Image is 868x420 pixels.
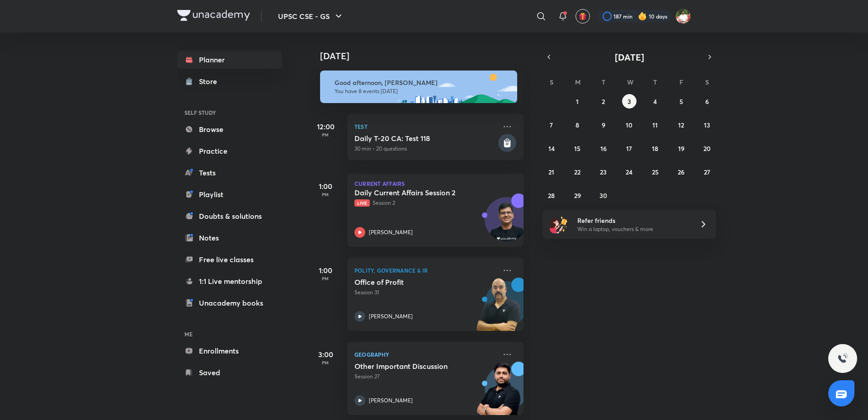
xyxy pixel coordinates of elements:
[837,353,848,364] img: ttu
[579,12,587,20] img: avatar
[548,144,555,153] abbr: September 14, 2025
[354,362,467,371] h5: Other Important Discussion
[700,118,714,132] button: September 13, 2025
[626,168,632,176] abbr: September 24, 2025
[596,165,611,179] button: September 23, 2025
[674,141,689,156] button: September 19, 2025
[596,141,611,156] button: September 16, 2025
[273,7,349,25] button: UPSC CSE - GS
[675,9,691,24] img: Shashank Soni
[626,144,632,153] abbr: September 17, 2025
[307,181,344,192] h5: 1:00
[177,10,250,23] a: Company Logo
[354,121,496,132] p: Test
[705,97,709,106] abbr: September 6, 2025
[307,132,344,137] p: PM
[570,165,585,179] button: September 22, 2025
[627,97,631,106] abbr: September 3, 2025
[177,294,282,312] a: Unacademy books
[550,121,553,129] abbr: September 7, 2025
[652,168,659,176] abbr: September 25, 2025
[354,278,467,287] h5: Office of Profit
[354,199,370,207] span: Live
[596,94,611,109] button: September 2, 2025
[678,144,684,153] abbr: September 19, 2025
[177,185,282,203] a: Playlist
[177,326,282,342] h6: ME
[652,121,658,129] abbr: September 11, 2025
[703,144,711,153] abbr: September 20, 2025
[199,76,222,87] div: Store
[177,207,282,225] a: Doubts & solutions
[550,78,553,86] abbr: Sunday
[648,141,662,156] button: September 18, 2025
[307,121,344,132] h5: 12:00
[354,373,496,381] p: Session 27
[354,134,496,143] h5: Daily T-20 CA: Test 118
[622,141,637,156] button: September 17, 2025
[700,165,714,179] button: September 27, 2025
[674,94,689,109] button: September 5, 2025
[704,121,710,129] abbr: September 13, 2025
[307,349,344,360] h5: 3:00
[177,272,282,290] a: 1:1 Live mentorship
[627,78,633,86] abbr: Wednesday
[653,78,657,86] abbr: Thursday
[575,78,580,86] abbr: Monday
[574,191,581,200] abbr: September 29, 2025
[679,78,683,86] abbr: Friday
[369,228,413,236] p: [PERSON_NAME]
[600,144,607,153] abbr: September 16, 2025
[369,396,413,405] p: [PERSON_NAME]
[177,10,250,21] img: Company Logo
[555,51,703,63] button: [DATE]
[653,97,657,106] abbr: September 4, 2025
[648,94,662,109] button: September 4, 2025
[544,165,559,179] button: September 21, 2025
[177,229,282,247] a: Notes
[700,141,714,156] button: September 20, 2025
[570,94,585,109] button: September 1, 2025
[622,118,637,132] button: September 10, 2025
[177,342,282,360] a: Enrollments
[307,192,344,197] p: PM
[307,360,344,365] p: PM
[648,165,662,179] button: September 25, 2025
[544,141,559,156] button: September 14, 2025
[570,141,585,156] button: September 15, 2025
[674,118,689,132] button: September 12, 2025
[576,97,579,106] abbr: September 1, 2025
[700,94,714,109] button: September 6, 2025
[648,118,662,132] button: September 11, 2025
[652,144,658,153] abbr: September 18, 2025
[335,79,509,87] h6: Good afternoon, [PERSON_NAME]
[320,51,533,61] h4: [DATE]
[678,121,684,129] abbr: September 12, 2025
[177,142,282,160] a: Practice
[577,216,689,225] h6: Refer friends
[177,72,282,90] a: Store
[369,312,413,321] p: [PERSON_NAME]
[177,120,282,138] a: Browse
[704,168,710,176] abbr: September 27, 2025
[615,51,644,63] span: [DATE]
[577,225,689,233] p: Win a laptop, vouchers & more
[548,168,554,176] abbr: September 21, 2025
[574,168,580,176] abbr: September 22, 2025
[622,94,637,109] button: September 3, 2025
[678,168,684,176] abbr: September 26, 2025
[602,121,605,129] abbr: September 9, 2025
[550,215,568,233] img: referral
[548,191,555,200] abbr: September 28, 2025
[570,118,585,132] button: September 8, 2025
[354,265,496,276] p: Polity, Governance & IR
[705,78,709,86] abbr: Saturday
[177,250,282,269] a: Free live classes
[177,105,282,120] h6: SELF STUDY
[570,188,585,203] button: September 29, 2025
[576,9,590,24] button: avatar
[177,363,282,382] a: Saved
[354,181,516,186] p: Current Affairs
[177,51,282,69] a: Planner
[544,118,559,132] button: September 7, 2025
